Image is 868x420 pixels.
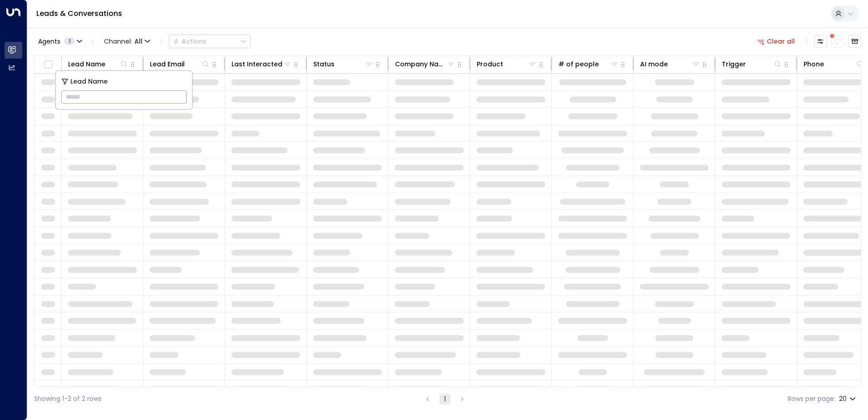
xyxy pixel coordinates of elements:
label: Rows per page: [788,394,835,404]
div: Lead Email [150,59,210,70]
div: Company Name [395,59,455,70]
div: Lead Name [68,59,128,70]
div: Actions [173,37,207,45]
div: Product [477,59,503,70]
a: Leads & Conversations [36,8,122,19]
div: Product [477,59,537,70]
div: Status [313,59,335,70]
div: AI mode [640,59,668,70]
div: Company Name [395,59,446,70]
span: Lead Name [70,76,108,87]
div: Trigger [722,59,746,70]
button: Customize [814,35,827,48]
div: Lead Name [68,59,105,70]
div: Last Interacted [232,59,292,70]
div: 20 [839,392,858,405]
div: # of people [558,59,599,70]
button: Actions [169,35,251,48]
div: Status [313,59,374,70]
button: Channel:All [100,35,154,48]
button: Clear all [754,35,799,48]
div: Trigger [722,59,782,70]
div: Phone [804,59,824,70]
nav: pagination navigation [422,393,468,405]
div: # of people [558,59,619,70]
button: Archived Leads [848,35,861,48]
div: Last Interacted [232,59,282,70]
button: Agents1 [34,35,85,48]
span: All [134,38,143,45]
span: 1 [64,38,75,45]
div: Lead Email [150,59,185,70]
div: AI mode [640,59,700,70]
span: There are new threads available. Refresh the grid to view the latest updates. [831,35,844,48]
span: Agents [38,38,60,45]
div: Button group with a nested menu [169,35,251,48]
span: Channel: [100,35,154,48]
button: page 1 [439,394,450,405]
div: Showing 1-2 of 2 rows [34,394,102,404]
div: Phone [804,59,864,70]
